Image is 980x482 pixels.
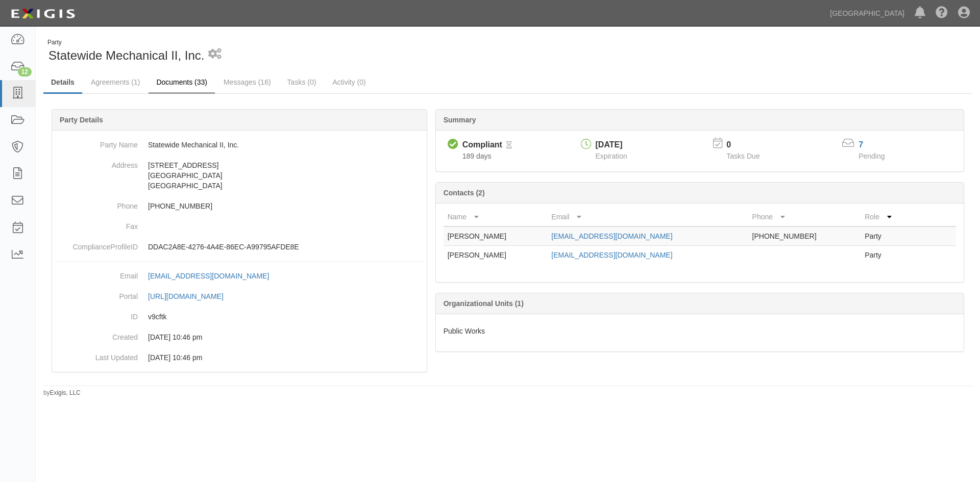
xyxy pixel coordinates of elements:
span: Statewide Mechanical II, Inc. [48,48,204,62]
a: Activity (0) [325,72,373,92]
a: [URL][DOMAIN_NAME] [148,292,235,300]
div: Compliant [462,139,502,151]
dt: Email [56,266,138,281]
a: Messages (16) [216,72,279,92]
dt: ID [56,307,138,322]
a: [EMAIL_ADDRESS][DOMAIN_NAME] [148,272,280,280]
th: Name [444,208,548,226]
td: [PHONE_NUMBER] [748,226,861,246]
a: Agreements (1) [83,72,148,92]
td: [PERSON_NAME] [444,226,548,246]
dt: Last Updated [56,347,138,363]
dd: v9cftk [56,307,423,327]
a: [EMAIL_ADDRESS][DOMAIN_NAME] [551,232,672,240]
dt: Party Name [56,135,138,150]
i: Help Center - Complianz [936,7,948,19]
img: logo-5460c22ac91f19d4615b14bd174203de0afe785f0fc80cf4dbbc73dc1793850b.png [8,5,78,23]
dd: [PHONE_NUMBER] [56,196,423,216]
a: [EMAIL_ADDRESS][DOMAIN_NAME] [551,251,672,259]
dd: [STREET_ADDRESS] [GEOGRAPHIC_DATA] [GEOGRAPHIC_DATA] [56,155,423,196]
b: Organizational Units (1) [444,299,524,308]
p: DDAC2A8E-4276-4A4E-86EC-A99795AFDE8E [148,242,423,252]
dt: Fax [56,216,138,232]
dt: ComplianceProfileID [56,237,138,252]
th: Role [861,208,915,226]
a: Exigis, LLC [50,389,81,396]
a: Details [43,72,82,94]
th: Phone [748,208,861,226]
span: Expiration [596,152,627,160]
div: [DATE] [596,139,627,151]
i: 1 scheduled workflow [208,49,222,60]
a: 7 [859,140,863,149]
b: Contacts (2) [444,189,485,197]
dt: Created [56,327,138,342]
span: Tasks Due [726,152,759,160]
td: [PERSON_NAME] [444,246,548,265]
a: Documents (33) [149,72,215,94]
a: Tasks (0) [280,72,324,92]
td: Party [861,226,915,246]
div: [EMAIL_ADDRESS][DOMAIN_NAME] [148,271,269,281]
div: 12 [18,67,32,77]
td: Party [861,246,915,265]
b: Summary [444,116,476,124]
dd: 08/05/2024 10:46 pm [56,327,423,347]
span: Since 03/07/2025 [462,152,492,160]
b: Party Details [60,116,103,124]
th: Email [547,208,748,226]
i: Pending Review [506,142,512,149]
dt: Portal [56,286,138,301]
i: Compliant [448,139,458,150]
dd: Statewide Mechanical II, Inc. [56,135,423,155]
span: Public Works [444,327,485,335]
dt: Address [56,155,138,170]
div: Party [47,38,204,47]
a: [GEOGRAPHIC_DATA] [825,3,910,23]
div: Statewide Mechanical II, Inc. [43,38,500,64]
dt: Phone [56,196,138,211]
small: by [43,389,81,397]
span: Pending [859,152,885,160]
p: 0 [726,139,772,151]
dd: 08/05/2024 10:46 pm [56,347,423,368]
